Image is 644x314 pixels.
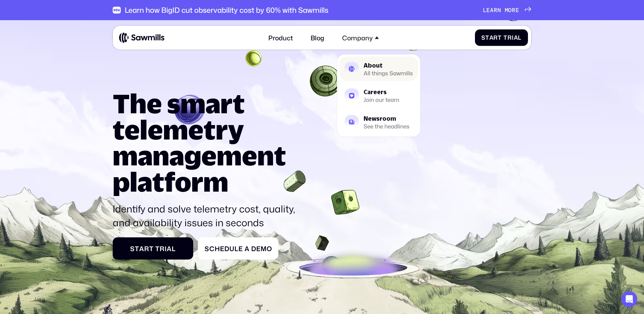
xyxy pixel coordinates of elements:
span: a [139,245,144,252]
span: a [514,34,518,41]
span: r [507,34,512,41]
a: AboutAll things Sawmills [340,57,418,81]
span: d [224,245,229,252]
span: o [267,245,272,252]
span: m [505,7,508,13]
a: CareersJoin our team [340,83,418,108]
a: Learnmore [483,7,531,13]
span: i [512,34,514,41]
span: e [256,245,261,252]
span: n [497,7,501,13]
span: S [130,245,135,252]
span: T [155,245,160,252]
span: T [503,34,507,41]
span: i [165,245,167,252]
div: Company [342,34,373,41]
span: u [229,245,234,252]
span: a [245,245,250,252]
span: t [498,34,502,41]
div: Careers [364,89,399,94]
div: Company [337,29,383,46]
span: t [149,245,154,252]
span: L [483,7,487,13]
div: See the headlines [364,124,410,129]
a: StartTrial [475,29,528,46]
a: NewsroomSee the headlines [340,110,418,134]
h1: The smart telemetry management platform [113,90,300,195]
span: e [220,245,224,252]
span: l [234,245,238,252]
a: Product [264,29,298,46]
span: e [238,245,243,252]
span: r [160,245,165,252]
span: S [205,245,209,252]
a: ScheduleaDemo [198,237,278,260]
div: Open Intercom Messenger [621,291,637,307]
span: t [135,245,139,252]
p: Identify and solve telemetry cost, quality, and availability issues in seconds [113,202,300,229]
span: e [486,7,490,13]
div: Newsroom [364,115,410,121]
div: Join our team [364,97,399,102]
span: r [494,7,497,13]
span: t [485,34,489,41]
span: a [167,245,172,252]
span: l [518,34,522,41]
span: a [489,34,494,41]
div: About [364,62,413,68]
span: h [215,245,220,252]
span: m [261,245,267,252]
div: Learn how BigID cut observability cost by 60% with Sawmills [125,6,328,14]
span: r [512,7,516,13]
a: StartTrial [113,237,193,260]
span: a [490,7,494,13]
span: e [516,7,519,13]
div: All things Sawmills [364,71,413,76]
span: r [144,245,149,252]
nav: Company [337,46,420,137]
a: Blog [306,29,329,46]
span: o [508,7,512,13]
span: D [251,245,256,252]
span: S [481,34,485,41]
span: l [172,245,176,252]
span: r [493,34,498,41]
span: c [209,245,215,252]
